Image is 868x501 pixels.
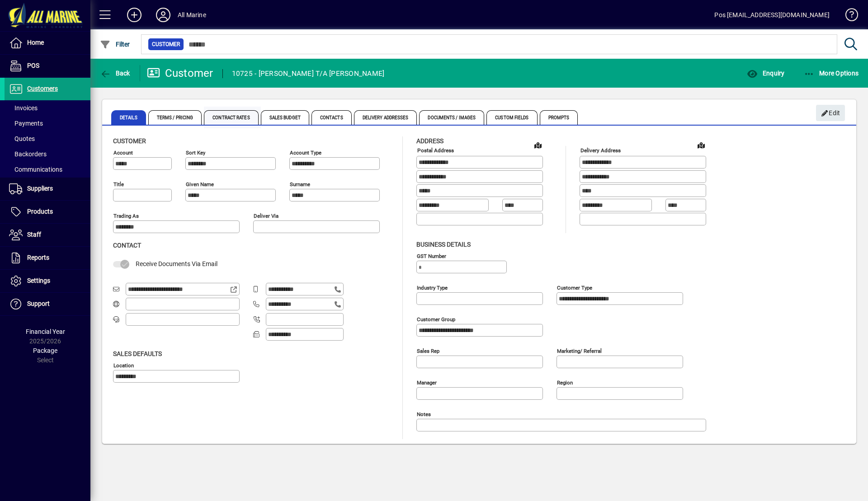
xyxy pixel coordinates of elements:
span: Suppliers [27,185,53,192]
button: Filter [98,36,132,52]
span: Customers [27,85,58,92]
mat-label: Title [113,181,124,187]
span: POS [27,62,39,69]
a: Suppliers [5,178,90,200]
div: Pos [EMAIL_ADDRESS][DOMAIN_NAME] [714,8,830,22]
a: View on map [694,138,708,152]
a: POS [5,55,90,77]
a: Quotes [5,131,90,146]
span: Back [100,70,130,77]
span: Enquiry [747,70,784,77]
mat-label: Manager [417,379,437,385]
mat-label: Account Type [290,150,321,156]
span: Contact [113,242,141,249]
div: 10725 - [PERSON_NAME] T/A [PERSON_NAME] [232,66,385,81]
mat-label: Sort key [186,150,205,156]
span: Business details [416,241,471,248]
mat-label: Surname [290,181,310,187]
mat-label: Trading as [113,213,139,219]
a: Support [5,293,90,315]
a: Reports [5,247,90,269]
span: Prompts [540,110,578,125]
mat-label: Region [557,379,573,385]
span: Details [111,110,146,125]
span: Products [27,208,53,215]
div: All Marine [178,8,206,22]
mat-label: Customer type [557,284,592,290]
span: Contacts [311,110,352,125]
span: Customer [152,40,180,49]
span: Delivery Addresses [354,110,417,125]
a: Settings [5,270,90,292]
a: Home [5,32,90,54]
span: Communications [9,166,62,173]
span: Support [27,300,50,307]
a: Knowledge Base [839,2,857,31]
span: Package [33,347,57,354]
mat-label: Given name [186,181,214,187]
mat-label: Notes [417,411,431,417]
a: Communications [5,162,90,177]
button: Edit [816,105,845,121]
mat-label: Industry type [417,284,448,290]
span: Quotes [9,135,35,142]
a: Payments [5,116,90,131]
span: Settings [27,277,50,284]
span: Payments [9,120,43,127]
button: Back [98,65,132,81]
mat-label: Sales rep [417,347,439,354]
span: Edit [821,106,840,121]
span: Filter [100,41,130,48]
mat-label: Customer group [417,316,455,322]
a: Products [5,201,90,223]
span: Terms / Pricing [148,110,202,125]
mat-label: Location [113,362,134,368]
span: Custom Fields [486,110,537,125]
span: Customer [113,137,146,145]
a: View on map [531,138,545,152]
span: Reports [27,254,49,261]
span: Financial Year [26,328,65,335]
a: Staff [5,224,90,246]
div: Customer [147,66,213,80]
a: Invoices [5,100,90,116]
span: Sales defaults [113,350,162,357]
mat-label: GST Number [417,253,446,259]
a: Backorders [5,146,90,162]
mat-label: Marketing/ Referral [557,347,602,354]
span: Sales Budget [261,110,309,125]
span: Invoices [9,104,38,112]
span: Contract Rates [204,110,258,125]
button: Add [120,7,149,23]
span: Receive Documents Via Email [136,260,217,267]
span: Documents / Images [419,110,484,125]
span: Backorders [9,150,47,158]
mat-label: Deliver via [254,213,278,219]
app-page-header-button: Back [90,65,140,81]
button: Profile [149,7,178,23]
button: More Options [802,65,861,81]
mat-label: Account [113,150,133,156]
span: Staff [27,231,41,238]
button: Enquiry [745,65,787,81]
span: Home [27,39,44,46]
span: More Options [804,70,859,77]
span: Address [416,137,443,145]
